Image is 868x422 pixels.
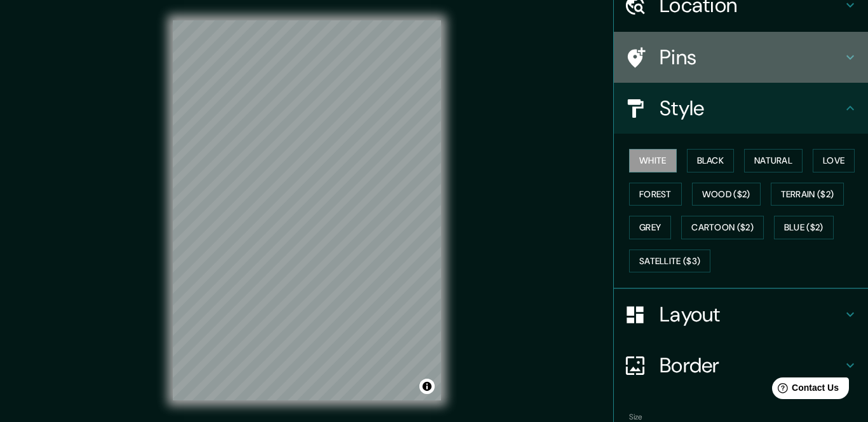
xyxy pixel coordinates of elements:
iframe: Help widget launcher [755,372,854,408]
h4: Style [660,95,843,121]
div: Style [614,83,868,134]
h4: Border [660,353,843,378]
button: Love [813,149,855,172]
div: Pins [614,32,868,83]
canvas: Map [173,20,441,400]
button: Natural [744,149,803,172]
button: Terrain ($2) [771,183,844,206]
button: Toggle attribution [419,379,435,394]
button: White [629,149,677,172]
button: Wood ($2) [692,183,761,206]
button: Satellite ($3) [629,250,710,273]
div: Layout [614,289,868,340]
h4: Layout [660,302,843,327]
button: Grey [629,216,671,239]
button: Blue ($2) [774,216,834,239]
button: Cartoon ($2) [681,216,764,239]
button: Forest [629,183,682,206]
div: Border [614,340,868,391]
h4: Pins [660,45,843,70]
button: Black [687,149,735,172]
